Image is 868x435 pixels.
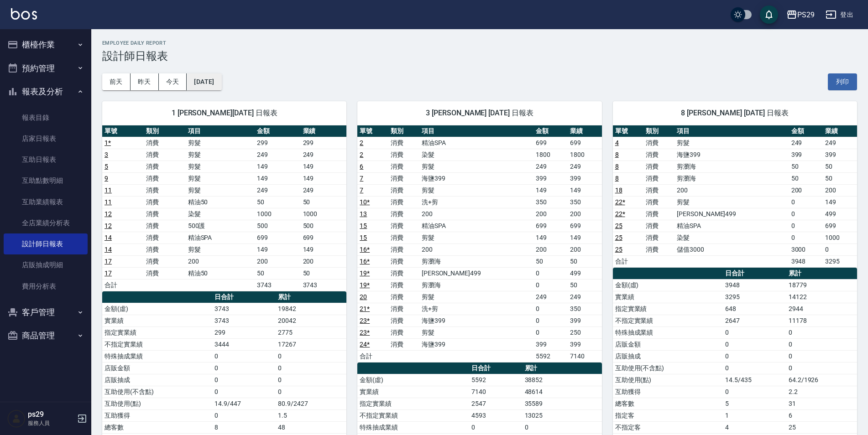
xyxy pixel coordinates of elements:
[568,279,602,291] td: 50
[419,125,533,137] th: 項目
[388,149,419,161] td: 消費
[102,125,346,291] table: a dense table
[823,255,857,267] td: 3295
[388,161,419,172] td: 消費
[360,234,367,241] a: 15
[301,172,347,184] td: 149
[786,350,857,362] td: 0
[144,196,185,208] td: 消費
[786,303,857,315] td: 2944
[789,149,823,161] td: 399
[643,220,675,232] td: 消費
[786,362,857,374] td: 0
[255,220,301,232] td: 500
[419,149,533,161] td: 染髮
[388,184,419,196] td: 消費
[723,291,786,303] td: 3295
[568,338,602,350] td: 399
[643,172,675,184] td: 消費
[144,184,185,196] td: 消費
[643,243,675,255] td: 消費
[823,172,857,184] td: 50
[388,338,419,350] td: 消費
[186,172,255,184] td: 剪髮
[615,234,622,241] a: 25
[613,291,723,303] td: 實業績
[643,137,675,149] td: 消費
[789,125,823,137] th: 金額
[28,419,74,427] p: 服務人員
[723,362,786,374] td: 0
[823,125,857,137] th: 業績
[4,149,88,170] a: 互助日報表
[360,222,367,229] a: 15
[789,232,823,243] td: 0
[615,151,619,158] a: 8
[568,184,602,196] td: 149
[276,374,346,386] td: 0
[419,243,533,255] td: 200
[419,291,533,303] td: 剪髮
[419,208,533,220] td: 200
[675,208,789,220] td: [PERSON_NAME]499
[105,163,108,170] a: 5
[615,175,619,182] a: 8
[823,196,857,208] td: 149
[102,315,212,326] td: 實業績
[643,232,675,243] td: 消費
[419,172,533,184] td: 海鹽399
[615,246,622,253] a: 25
[533,125,568,137] th: 金額
[186,161,255,172] td: 剪髮
[789,220,823,232] td: 0
[102,374,212,386] td: 店販抽成
[301,279,347,291] td: 3743
[301,255,347,267] td: 200
[789,255,823,267] td: 3948
[388,243,419,255] td: 消費
[186,149,255,161] td: 剪髮
[4,170,88,191] a: 互助點數明細
[102,326,212,338] td: 指定實業績
[533,338,568,350] td: 399
[823,220,857,232] td: 699
[186,208,255,220] td: 染髮
[4,33,88,57] button: 櫃檯作業
[533,243,568,255] td: 200
[388,315,419,326] td: 消費
[786,291,857,303] td: 14122
[102,40,857,46] h2: Employee Daily Report
[533,267,568,279] td: 0
[568,137,602,149] td: 699
[11,8,37,20] img: Logo
[533,279,568,291] td: 0
[388,125,419,137] th: 類別
[613,279,723,291] td: 金額(虛)
[105,269,112,277] a: 17
[823,208,857,220] td: 499
[823,184,857,196] td: 200
[144,137,185,149] td: 消費
[301,184,347,196] td: 249
[419,184,533,196] td: 剪髮
[419,220,533,232] td: 精油SPA
[797,9,815,21] div: PS29
[255,232,301,243] td: 699
[675,149,789,161] td: 海鹽399
[613,303,723,315] td: 指定實業績
[276,362,346,374] td: 0
[533,149,568,161] td: 1800
[7,409,26,428] img: Person
[186,255,255,267] td: 200
[360,139,363,146] a: 2
[388,220,419,232] td: 消費
[186,220,255,232] td: 500護
[28,410,74,419] h5: ps29
[105,246,112,253] a: 14
[789,243,823,255] td: 3000
[613,326,723,338] td: 特殊抽成業績
[276,291,346,303] th: 累計
[789,184,823,196] td: 200
[4,128,88,149] a: 店家日報表
[613,125,857,268] table: a dense table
